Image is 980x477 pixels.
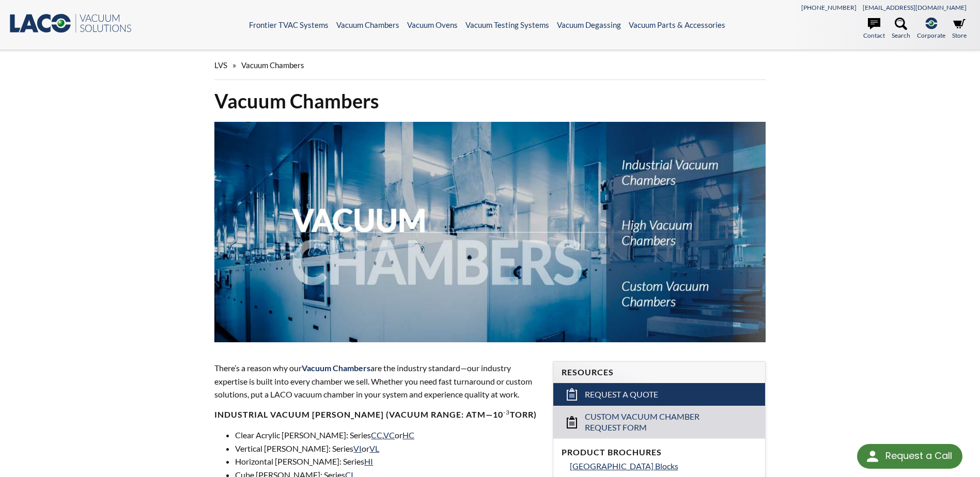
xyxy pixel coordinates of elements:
a: VL [369,443,379,453]
span: Vacuum Chambers [302,363,370,373]
div: » [214,51,765,80]
span: Custom Vacuum Chamber Request Form [585,411,735,433]
a: Contact [863,18,885,40]
img: round button [864,448,881,465]
a: Custom Vacuum Chamber Request Form [553,406,765,438]
span: Request a Quote [585,389,658,400]
a: Frontier TVAC Systems [249,20,329,29]
a: [GEOGRAPHIC_DATA] Blocks [570,459,757,473]
img: Vacuum Chambers [214,122,765,342]
h4: Resources [562,367,757,378]
a: Vacuum Degassing [557,20,621,29]
a: [PHONE_NUMBER] [801,4,857,11]
span: LVS [214,60,227,70]
a: Search [892,18,910,40]
div: Request a Call [857,444,962,469]
div: Request a Call [885,444,952,468]
a: Vacuum Chambers [336,20,399,29]
span: Vacuum Chambers [241,60,304,70]
a: VI [353,443,362,453]
a: Store [952,18,967,40]
sup: -3 [503,408,510,416]
p: There’s a reason why our are the industry standard—our industry expertise is built into every cha... [214,361,540,401]
li: Horizontal [PERSON_NAME]: Series [235,455,540,468]
a: Vacuum Parts & Accessories [629,20,725,29]
span: Corporate [917,30,945,40]
span: [GEOGRAPHIC_DATA] Blocks [570,461,678,471]
a: Vacuum Ovens [407,20,458,29]
h4: Product Brochures [562,447,757,458]
a: Vacuum Testing Systems [465,20,549,29]
li: Vertical [PERSON_NAME]: Series or [235,442,540,455]
a: CC [371,430,382,440]
a: [EMAIL_ADDRESS][DOMAIN_NAME] [863,4,967,11]
a: HI [364,456,373,466]
a: HC [402,430,414,440]
h4: Industrial Vacuum [PERSON_NAME] (vacuum range: atm—10 Torr) [214,409,540,420]
h1: Vacuum Chambers [214,88,765,114]
a: VC [383,430,395,440]
a: Request a Quote [553,383,765,406]
li: Clear Acrylic [PERSON_NAME]: Series , or [235,428,540,442]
